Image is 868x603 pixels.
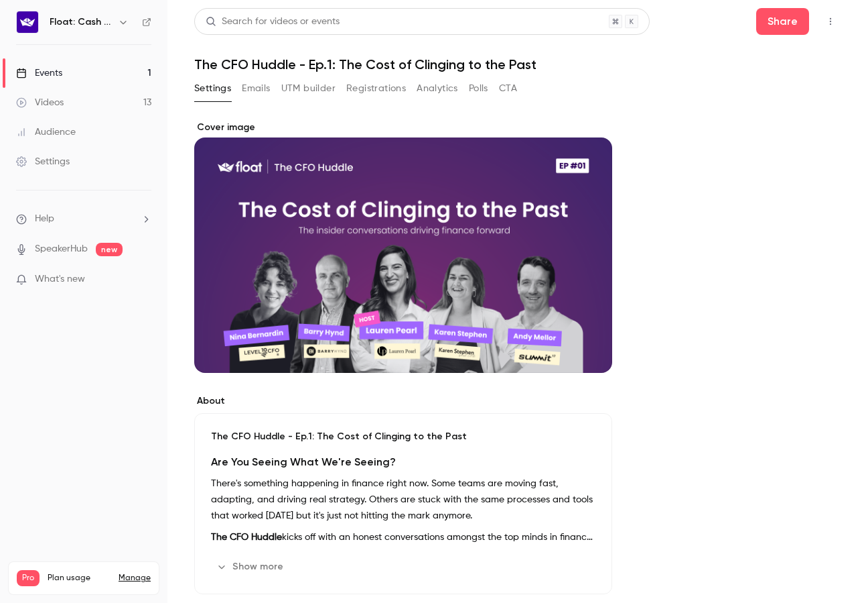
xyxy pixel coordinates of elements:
[211,556,291,578] button: Show more
[499,78,517,99] button: CTA
[17,570,40,586] span: Pro
[96,243,123,256] span: new
[50,15,113,29] h6: Float: Cash Flow Intelligence Series
[756,8,809,35] button: Share
[35,212,54,226] span: Help
[194,56,841,72] h1: The CFO Huddle - Ep.1: The Cost of Clinging to the Past
[35,272,85,286] span: What's new
[16,155,70,168] div: Settings
[35,242,88,256] a: SpeakerHub
[16,212,151,226] li: help-dropdown-opener
[194,78,231,99] button: Settings
[211,430,595,443] p: The CFO Huddle - Ep.1: The Cost of Clinging to the Past
[17,11,38,33] img: Float: Cash Flow Intelligence Series
[194,121,612,373] section: Cover image
[194,394,612,408] label: About
[211,533,282,542] strong: The CFO Huddle
[16,66,62,80] div: Events
[194,121,612,134] label: Cover image
[211,476,595,524] p: There's something happening in finance right now. Some teams are moving fast, adapting, and drivi...
[48,573,111,584] span: Plan usage
[211,529,595,545] p: kicks off with an honest conversations amongst the top minds in finance about what happens when f...
[346,78,406,99] button: Registrations
[16,125,76,139] div: Audience
[281,78,336,99] button: UTM builder
[417,78,458,99] button: Analytics
[206,15,340,29] div: Search for videos or events
[469,78,488,99] button: Polls
[242,78,270,99] button: Emails
[211,454,595,470] h2: Are You Seeing What We're Seeing?
[16,96,64,109] div: Videos
[119,573,151,584] a: Manage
